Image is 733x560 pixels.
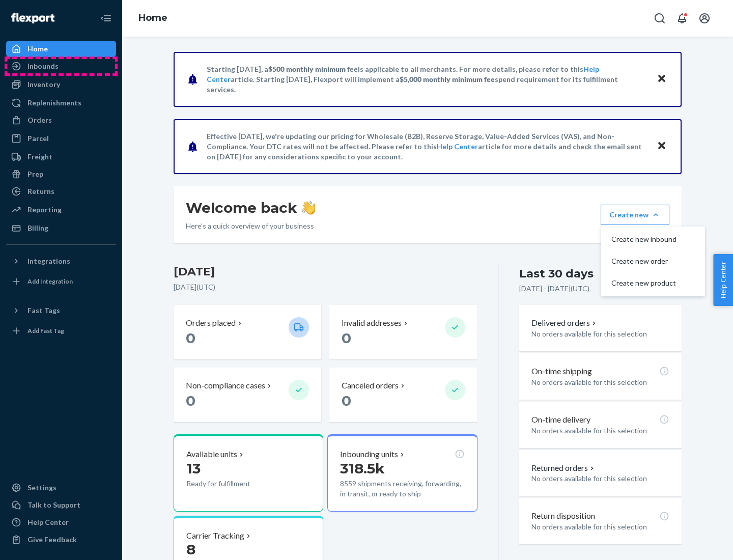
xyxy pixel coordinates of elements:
[531,522,669,532] p: No orders available for this selection
[340,479,464,499] p: 8559 shipments receiving, forwarding, in transit, or ready to ship
[6,253,116,269] button: Integrations
[27,169,43,179] div: Prep
[6,166,116,182] a: Prep
[531,329,669,339] p: No orders available for this selection
[27,205,62,215] div: Reporting
[519,266,594,282] div: Last 30 days
[27,223,48,233] div: Billing
[6,58,116,74] a: Inbounds
[186,380,265,391] p: Non-compliance cases
[27,44,48,54] div: Home
[186,392,195,409] span: 0
[694,8,715,29] button: Open account menu
[531,317,598,329] button: Delivered orders
[672,8,692,29] button: Open notifications
[174,368,321,422] button: Non-compliance cases 0
[27,186,54,197] div: Returns
[6,273,116,290] a: Add Integration
[6,149,116,165] a: Freight
[174,264,477,280] h3: [DATE]
[342,329,351,347] span: 0
[531,377,669,387] p: No orders available for this selection
[531,510,595,522] p: Return disposition
[186,541,195,558] span: 8
[342,380,399,391] p: Canceled orders
[329,305,477,359] button: Invalid addresses 0
[400,75,495,83] span: $5,000 monthly minimum fee
[27,61,59,71] div: Inbounds
[186,317,236,329] p: Orders placed
[186,221,316,231] p: Here’s a quick overview of your business
[138,12,167,23] a: Home
[6,130,116,147] a: Parcel
[6,497,116,513] a: Talk to Support
[96,8,116,29] button: Close Navigation
[611,236,676,243] span: Create new inbound
[27,535,77,545] div: Give Feedback
[27,305,60,316] div: Fast Tags
[27,133,49,144] div: Parcel
[6,531,116,548] button: Give Feedback
[601,205,669,225] button: Create newCreate new inboundCreate new orderCreate new product
[6,302,116,319] button: Fast Tags
[6,480,116,496] a: Settings
[174,282,477,292] p: [DATE] ( UTC )
[655,139,668,154] button: Close
[186,460,201,477] span: 13
[207,131,647,162] p: Effective [DATE], we're updating our pricing for Wholesale (B2B), Reserve Storage, Value-Added Se...
[27,483,57,493] div: Settings
[603,250,703,272] button: Create new order
[174,434,323,512] button: Available units13Ready for fulfillment
[186,479,280,489] p: Ready for fulfillment
[27,152,52,162] div: Freight
[6,112,116,128] a: Orders
[531,366,592,377] p: On-time shipping
[6,76,116,93] a: Inventory
[207,64,647,95] p: Starting [DATE], a is applicable to all merchants. For more details, please refer to this article...
[186,199,316,217] h1: Welcome back
[27,79,60,90] div: Inventory
[531,414,590,426] p: On-time delivery
[437,142,478,151] a: Help Center
[186,530,244,542] p: Carrier Tracking
[340,460,385,477] span: 318.5k
[186,329,195,347] span: 0
[650,8,670,29] button: Open Search Box
[327,434,477,512] button: Inbounding units318.5k8559 shipments receiving, forwarding, in transit, or ready to ship
[329,368,477,422] button: Canceled orders 0
[27,500,80,510] div: Talk to Support
[531,426,669,436] p: No orders available for this selection
[27,277,73,286] div: Add Integration
[611,258,676,265] span: Create new order
[27,98,81,108] div: Replenishments
[11,13,54,23] img: Flexport logo
[6,95,116,111] a: Replenishments
[603,229,703,250] button: Create new inbound
[301,201,316,215] img: hand-wave emoji
[27,256,70,266] div: Integrations
[603,272,703,294] button: Create new product
[6,202,116,218] a: Reporting
[174,305,321,359] button: Orders placed 0
[6,514,116,530] a: Help Center
[6,183,116,200] a: Returns
[531,473,669,484] p: No orders available for this selection
[130,4,176,33] ol: breadcrumbs
[531,462,596,474] button: Returned orders
[713,254,733,306] button: Help Center
[6,220,116,236] a: Billing
[611,279,676,287] span: Create new product
[342,317,402,329] p: Invalid addresses
[268,65,358,73] span: $500 monthly minimum fee
[6,323,116,339] a: Add Fast Tag
[340,449,398,460] p: Inbounding units
[27,115,52,125] div: Orders
[27,326,64,335] div: Add Fast Tag
[655,72,668,87] button: Close
[6,41,116,57] a: Home
[342,392,351,409] span: 0
[519,284,589,294] p: [DATE] - [DATE] ( UTC )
